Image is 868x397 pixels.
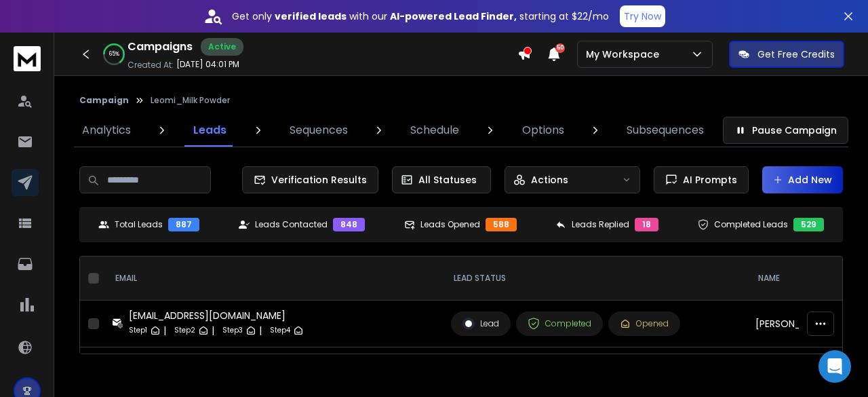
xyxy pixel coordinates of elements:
p: Step 3 [222,324,243,337]
p: Analytics [82,122,131,138]
div: 848 [333,218,365,231]
button: Try Now [620,5,665,27]
button: Pause Campaign [723,117,848,144]
div: 529 [793,218,824,231]
button: Campaign [79,95,129,106]
p: | [163,324,166,337]
div: Active [201,38,243,56]
p: Try Now [624,10,661,23]
div: 588 [486,218,517,231]
a: Subsequences [618,114,712,147]
a: Options [514,114,572,147]
p: Leads Contacted [255,219,328,230]
div: Open Intercom Messenger [818,350,851,383]
strong: AI-powered Lead Finder, [390,10,517,23]
button: AI Prompts [654,166,749,193]
div: Lead [462,318,499,330]
p: Completed Leads [714,219,788,230]
a: Schedule [402,114,467,147]
p: | [212,324,214,337]
span: Verification Results [266,173,367,187]
p: Step 2 [174,324,195,337]
p: Leomi_Milk Powder [151,95,230,106]
p: Total Leads [115,219,163,230]
p: Leads Opened [420,219,480,230]
p: | [259,324,262,337]
span: 50 [555,43,565,53]
strong: verified leads [275,10,347,23]
div: 887 [168,218,199,231]
div: Completed [528,318,591,330]
div: 18 [635,218,658,231]
th: LEAD STATUS [443,257,747,301]
th: EMAIL [104,257,443,301]
th: NAME [747,257,860,301]
button: Get Free Credits [729,41,844,68]
img: logo [14,46,41,71]
p: [DATE] 04:01 PM [176,59,239,70]
button: Verification Results [242,166,378,193]
div: Opened [620,318,669,329]
a: Leads [185,114,235,147]
p: Actions [531,173,568,187]
button: Add New [762,166,843,193]
td: [PERSON_NAME] [747,347,860,394]
p: Sequences [290,122,348,138]
td: [PERSON_NAME] [747,301,860,347]
p: My Workspace [586,48,665,61]
p: 65 % [109,50,119,58]
p: Get Free Credits [757,48,835,61]
p: Leads Replied [572,219,629,230]
p: Subsequences [627,122,704,138]
a: Analytics [74,114,139,147]
p: Step 4 [270,324,290,337]
p: Created At: [127,60,174,71]
p: Leads [193,122,226,138]
p: All Statuses [418,173,477,187]
p: Options [522,122,564,138]
p: Step 1 [129,324,147,337]
div: [EMAIL_ADDRESS][DOMAIN_NAME] [129,309,304,322]
a: Sequences [281,114,356,147]
h1: Campaigns [127,39,193,55]
span: AI Prompts [677,173,737,187]
p: Get only with our starting at $22/mo [232,10,609,23]
p: Schedule [410,122,459,138]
